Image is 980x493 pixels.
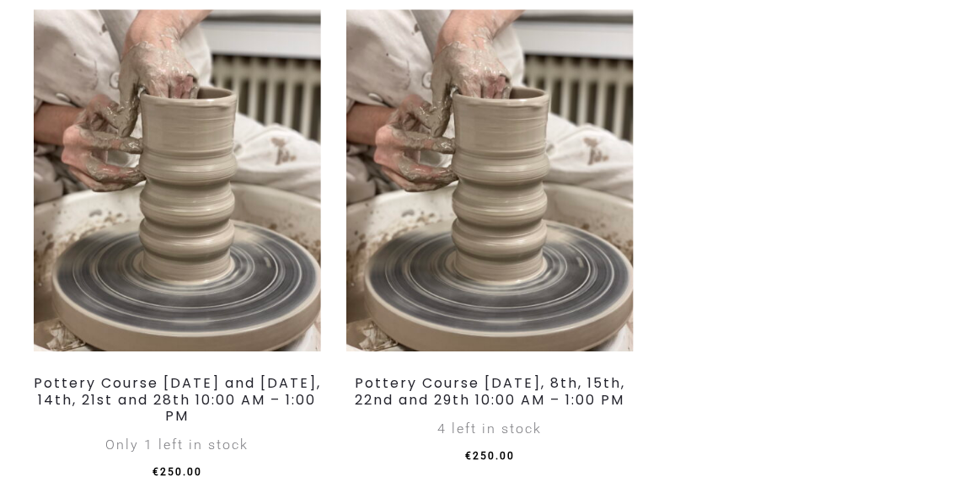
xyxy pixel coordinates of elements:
div: Only 1 left in stock [34,431,321,459]
span: 250.00 [153,466,202,478]
div: 4 left in stock [346,415,634,443]
span: 250.00 [465,450,515,462]
span: € [153,466,160,478]
a: Pottery Course [DATE], 8th, 15th, 22nd and 29th 10:00 AM – 1:00 PM [355,373,625,409]
img: Deelnemer leert keramiek draaien tijdens een les in Rotterdam. Perfect voor beginners en gevorder... [34,9,321,351]
img: Deelnemer leert keramiek draaien tijdens een les in Rotterdam. Perfect voor beginners en gevorder... [346,9,634,351]
span: € [465,450,473,462]
a: Pottery Course [DATE] and [DATE], 14th, 21st and 28th 10:00 AM – 1:00 PM [34,373,321,425]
